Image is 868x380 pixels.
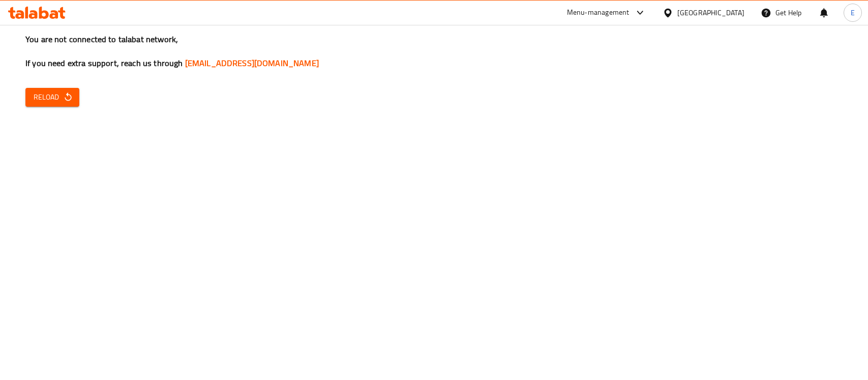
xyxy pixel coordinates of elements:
h3: You are not connected to talabat network, If you need extra support, reach us through [25,34,843,69]
div: [GEOGRAPHIC_DATA] [677,7,744,18]
span: Reload [34,91,71,104]
div: Menu-management [567,7,630,19]
a: [EMAIL_ADDRESS][DOMAIN_NAME] [185,55,319,71]
span: E [851,7,855,18]
button: Reload [25,88,79,107]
